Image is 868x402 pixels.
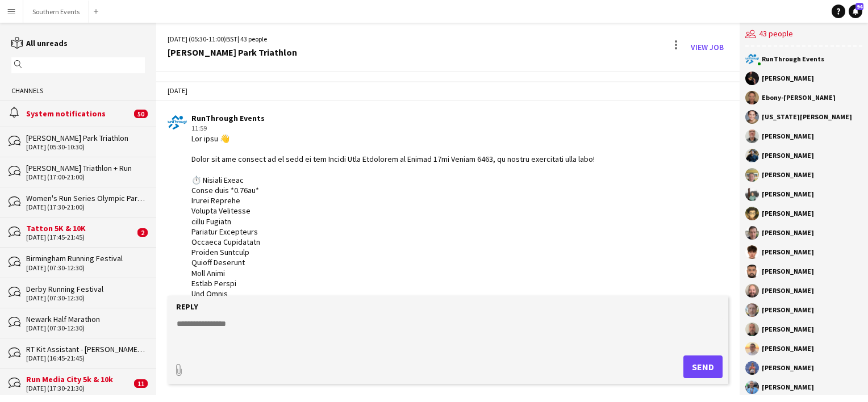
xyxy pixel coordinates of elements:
[137,228,148,237] span: 2
[762,152,814,159] div: [PERSON_NAME]
[226,35,237,43] span: BST
[26,203,145,211] div: [DATE] (17:30-21:00)
[762,365,814,371] div: [PERSON_NAME]
[762,287,814,294] div: [PERSON_NAME]
[26,143,145,151] div: [DATE] (05:30-10:30)
[762,249,814,256] div: [PERSON_NAME]
[191,113,635,123] div: RunThrough Events
[134,110,148,118] span: 50
[26,233,135,241] div: [DATE] (17:45-21:45)
[11,38,68,48] a: All unreads
[26,264,145,272] div: [DATE] (07:30-12:30)
[849,5,862,18] a: 94
[26,163,145,173] div: [PERSON_NAME] Triathlon + Run
[26,344,145,354] div: RT Kit Assistant - [PERSON_NAME] 5K & 10K
[762,210,814,217] div: [PERSON_NAME]
[745,23,862,47] div: 43 people
[762,94,836,101] div: Ebony-[PERSON_NAME]
[762,268,814,275] div: [PERSON_NAME]
[762,384,814,391] div: [PERSON_NAME]
[26,173,145,181] div: [DATE] (17:00-21:00)
[156,81,740,101] div: [DATE]
[26,253,145,263] div: Birmingham Running Festival
[168,34,297,44] div: [DATE] (05:30-11:00) | 43 people
[762,133,814,140] div: [PERSON_NAME]
[26,314,145,324] div: Newark Half Marathon
[762,191,814,198] div: [PERSON_NAME]
[762,171,814,178] div: [PERSON_NAME]
[23,1,89,23] button: Southern Events
[762,229,814,236] div: [PERSON_NAME]
[686,38,728,56] a: View Job
[176,301,198,312] label: Reply
[683,355,723,378] button: Send
[168,47,297,57] div: [PERSON_NAME] Park Triathlon
[762,75,814,82] div: [PERSON_NAME]
[762,307,814,313] div: [PERSON_NAME]
[134,379,148,388] span: 11
[26,384,131,392] div: [DATE] (17:30-21:30)
[26,324,145,332] div: [DATE] (07:30-12:30)
[762,114,852,120] div: [US_STATE][PERSON_NAME]
[762,345,814,352] div: [PERSON_NAME]
[26,374,131,384] div: Run Media City 5k & 10k
[26,284,145,294] div: Derby Running Festival
[26,223,135,233] div: Tatton 5K & 10K
[191,123,635,133] div: 11:59
[26,294,145,302] div: [DATE] (07:30-12:30)
[26,354,145,362] div: [DATE] (16:45-21:45)
[856,3,863,10] span: 94
[762,326,814,333] div: [PERSON_NAME]
[26,193,145,203] div: Women's Run Series Olympic Park 5k and 10k
[762,56,824,62] div: RunThrough Events
[26,108,131,119] div: System notifications
[26,133,145,143] div: [PERSON_NAME] Park Triathlon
